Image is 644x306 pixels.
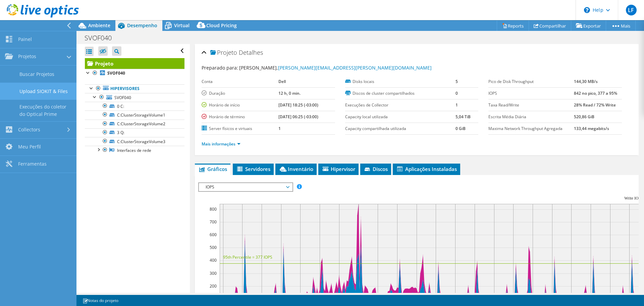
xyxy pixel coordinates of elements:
text: 300 [210,270,217,276]
a: C:ClusterStorageVolume1 [85,111,184,119]
b: 842 no pico, 377 a 95% [574,90,617,96]
label: IOPS [488,90,574,97]
text: 400 [210,257,217,263]
b: 12 h, 0 min. [278,90,301,96]
span: Ambiente [88,22,110,29]
text: 600 [210,232,217,237]
svg: \n [584,7,590,13]
label: Taxa Read/Write [488,102,574,108]
label: Execuções de Collector [345,102,455,108]
text: 95th Percentile = 377 IOPS [223,254,272,260]
a: Hipervisores [85,84,184,93]
label: Conta [202,78,278,85]
label: Preparado para: [202,64,238,71]
label: Server físicos e virtuais [202,125,278,132]
text: 800 [210,206,217,212]
span: Gráficos [198,166,227,172]
b: [DATE] 06:25 (-03:00) [278,114,318,120]
b: 5,04 TiB [455,114,471,120]
h1: SVOF040 [82,34,122,42]
span: Inventário [279,166,313,172]
a: Mais informações [202,141,240,147]
span: Hipervisor [322,166,355,172]
label: Disks locais [345,78,455,85]
a: [PERSON_NAME][EMAIL_ADDRESS][PERSON_NAME][DOMAIN_NAME] [278,64,432,71]
a: Exportar [571,20,606,31]
a: Reports [497,20,529,31]
b: 520,86 GiB [574,114,594,120]
a: C:ClusterStorageVolume3 [85,137,184,146]
label: Discos de cluster compartilhados [345,90,455,97]
a: 0 C: [85,102,184,111]
b: 1 [455,102,458,108]
text: 700 [210,219,217,225]
label: Duração [202,90,278,97]
b: 0 [455,90,458,96]
label: Horário de término [202,114,278,120]
a: SVOF040 [85,69,184,78]
span: Projeto [210,49,237,56]
span: [PERSON_NAME], [239,64,432,71]
b: 133,44 megabits/s [574,126,609,131]
a: SVOF040 [85,93,184,102]
a: Compartilhar [529,20,571,31]
a: Interfaces de rede [85,146,184,155]
span: SVOF040 [114,95,131,100]
b: 144,30 MB/s [574,79,598,84]
b: Dell [278,79,286,84]
span: Cloud Pricing [206,22,237,29]
span: Discos [364,166,388,172]
span: Detalhes [239,48,263,56]
b: SVOF040 [107,70,125,76]
b: [DATE] 18:25 (-03:00) [278,102,318,108]
label: Horário de início [202,102,278,108]
a: Notas do projeto [78,296,123,305]
span: Virtual [174,22,190,29]
label: Maxima Network Throughput Agregada [488,125,574,132]
b: 28% Read / 72% Write [574,102,616,108]
label: Escrita Média Diária [488,114,574,120]
a: Projeto [85,58,184,69]
text: 500 [210,245,217,250]
span: IOPS [202,183,288,191]
span: LF [626,5,637,15]
span: Desempenho [127,22,157,29]
span: Aplicações Instaladas [396,166,457,172]
label: Capacity local utilizada [345,114,455,120]
label: Capacity compartilhada utilizada [345,125,455,132]
span: Servidores [236,166,270,172]
a: 3 Q: [85,128,184,137]
b: 0 GiB [455,126,466,131]
text: Write IOPS [625,196,643,201]
a: C:ClusterStorageVolume2 [85,120,184,128]
label: Pico de Disk Throughput [488,78,574,85]
b: 5 [455,79,458,84]
b: 1 [278,126,281,131]
text: 200 [210,283,217,289]
a: Mais [606,20,636,31]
